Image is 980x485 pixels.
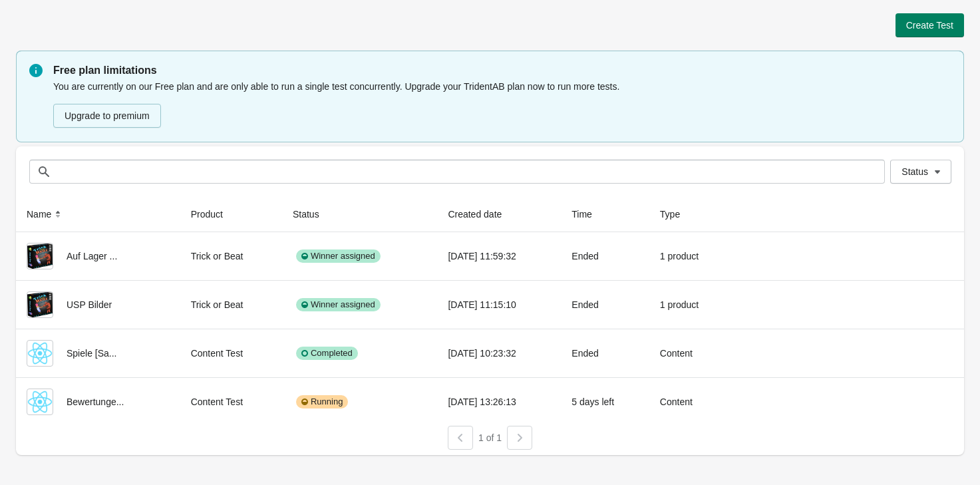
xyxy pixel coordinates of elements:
button: Upgrade to premium [53,104,161,128]
div: Auf Lager ... [27,243,170,269]
div: Trick or Beat [191,291,271,318]
div: Completed [296,347,358,360]
div: Ended [572,243,639,269]
div: Running [296,395,348,408]
div: 1 product [660,291,722,318]
div: Content Test [191,340,271,367]
div: Ended [572,291,639,318]
div: [DATE] 11:59:32 [448,243,550,269]
div: Bewertunge... [27,389,170,415]
button: Status [287,202,338,226]
div: Trick or Beat [191,243,271,269]
span: Status [901,166,928,177]
span: 1 of 1 [478,432,502,443]
button: Name [21,202,70,226]
div: Winner assigned [296,249,381,263]
div: Winner assigned [296,298,381,311]
span: Create Test [906,20,953,31]
div: 5 days left [572,389,639,415]
button: Create Test [896,13,964,37]
div: Spiele [Sa... [27,340,170,367]
div: [DATE] 10:23:32 [448,340,550,367]
div: Content [660,389,722,415]
button: Created date [442,202,520,226]
div: Content [660,340,722,367]
div: [DATE] 11:15:10 [448,291,550,318]
p: Free plan limitations [53,63,951,79]
div: Content Test [191,389,271,415]
div: [DATE] 13:26:13 [448,389,550,415]
div: You are currently on our Free plan and are only able to run a single test concurrently. Upgrade y... [53,79,951,129]
button: Time [566,202,611,226]
div: Ended [572,340,639,367]
div: USP Bilder [27,291,170,318]
button: Product [186,202,242,226]
div: 1 product [660,243,722,269]
button: Status [890,160,951,184]
button: Type [655,202,699,226]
